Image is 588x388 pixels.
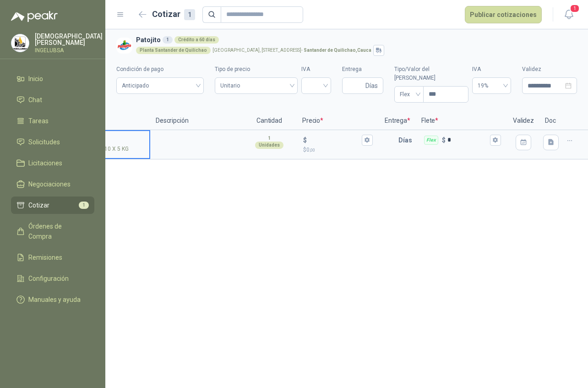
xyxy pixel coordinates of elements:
[416,112,507,130] p: Flete
[136,47,211,54] div: Planta Santander de Quilichao
[122,79,198,93] span: Anticipado
[11,218,94,245] a: Órdenes de Compra
[255,142,283,149] div: Unidades
[310,148,315,153] span: ,00
[490,135,501,146] button: Flex $
[342,65,383,74] label: Entrega
[11,91,94,109] a: Chat
[11,197,94,214] a: Cotizar1
[11,11,58,22] img: Logo peakr
[242,112,297,130] p: Cantidad
[28,74,43,84] span: Inicio
[11,175,94,193] a: Negociaciones
[507,112,539,130] p: Validez
[11,34,29,52] img: Company Logo
[297,112,379,130] p: Precio
[11,291,94,308] a: Manuales y ayuda
[28,200,49,210] span: Cotizar
[28,158,62,168] span: Licitaciones
[365,78,378,93] span: Días
[570,4,580,13] span: 1
[28,179,71,189] span: Negociaciones
[11,154,94,172] a: Licitaciones
[400,87,418,101] span: Flex
[303,135,307,145] p: $
[379,112,416,130] p: Entrega
[136,35,573,45] h3: Patojito
[301,65,331,74] label: IVA
[28,116,49,126] span: Tareas
[79,202,89,209] span: 1
[304,48,371,53] strong: Santander de Quilichao , Cauca
[35,33,103,46] p: [DEMOGRAPHIC_DATA] [PERSON_NAME]
[28,221,86,241] span: Órdenes de Compra
[35,48,103,53] p: INGELUBSA
[163,36,173,44] div: 1
[28,95,42,105] span: Chat
[150,112,242,130] p: Descripción
[522,65,577,74] label: Validez
[472,65,511,74] label: IVA
[398,131,416,149] p: Días
[11,112,94,130] a: Tareas
[11,70,94,87] a: Inicio
[184,9,195,20] div: 1
[539,112,562,130] p: Doc
[478,79,506,93] span: 19%
[152,8,195,21] h2: Cotizar
[306,147,315,153] span: 0
[174,36,219,44] div: Crédito a 60 días
[11,133,94,151] a: Solicitudes
[11,270,94,287] a: Configuración
[447,137,488,143] input: Flex $
[303,146,373,154] p: $
[309,137,360,143] input: $$0,00
[215,65,298,74] label: Tipo de precio
[465,6,542,23] button: Publicar cotizaciones
[220,79,293,93] span: Unitario
[424,136,438,145] div: Flex
[116,38,132,54] img: Company Logo
[268,135,271,142] p: 1
[28,295,81,305] span: Manuales y ayuda
[28,137,60,147] span: Solicitudes
[362,135,373,146] button: $$0,00
[28,273,69,284] span: Configuración
[28,252,62,262] span: Remisiones
[11,249,94,266] a: Remisiones
[442,135,446,145] p: $
[394,65,468,82] label: Tipo/Valor del [PERSON_NAME]
[116,65,204,74] label: Condición de pago
[212,48,371,53] p: [GEOGRAPHIC_DATA], [STREET_ADDRESS] -
[561,6,577,23] button: 1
